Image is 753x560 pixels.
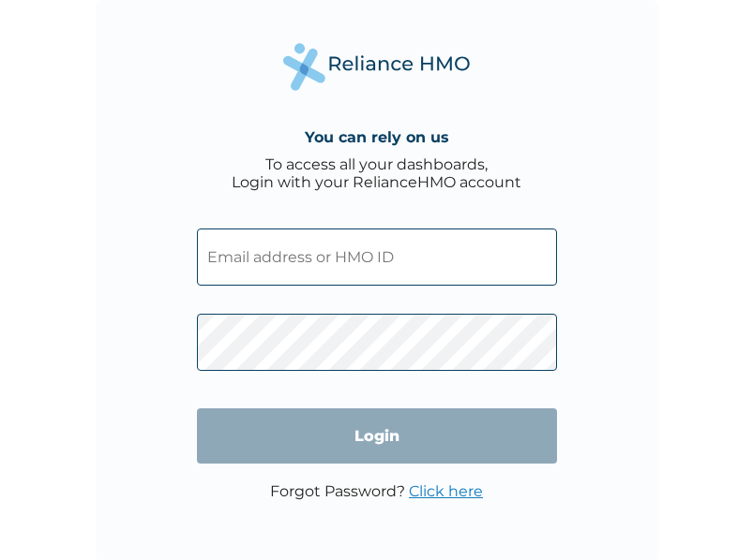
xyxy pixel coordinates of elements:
h4: You can rely on us [305,128,449,146]
div: To access all your dashboards, Login with your RelianceHMO account [232,155,521,191]
input: Email address or HMO ID [197,228,557,286]
p: Forgot Password? [270,482,483,500]
img: Reliance Health's Logo [283,43,471,91]
a: Click here [409,482,483,500]
input: Login [197,408,557,464]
